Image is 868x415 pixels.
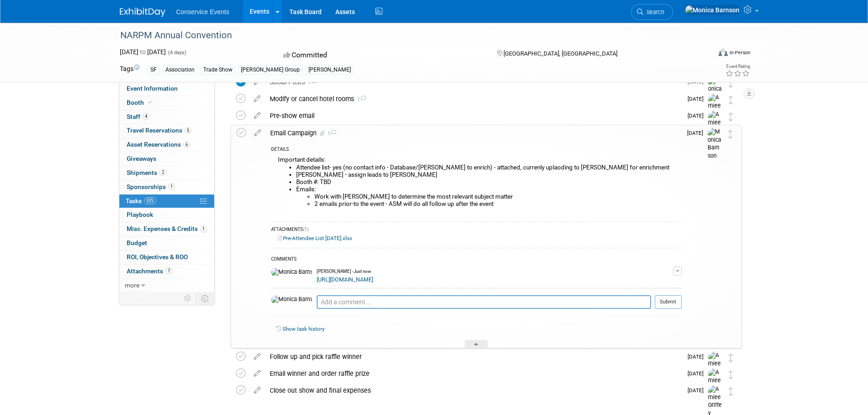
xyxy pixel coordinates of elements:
a: Staff4 [119,110,214,124]
div: In-Person [729,49,750,56]
span: [DATE] [688,113,708,119]
span: Sponsorships [127,183,175,190]
span: [DATE] [687,130,708,136]
span: more [125,282,139,289]
a: Budget [119,236,214,250]
div: Follow up and pick raffle winner [265,349,682,364]
div: Important details: [271,154,682,216]
img: Amiee Griffey [708,352,722,384]
span: [DATE] [688,354,708,360]
div: Association [163,65,197,75]
a: Asset Reservations6 [119,138,214,152]
span: (1) [303,227,308,232]
a: edit [249,95,265,103]
a: Search [631,4,673,20]
a: edit [249,353,265,361]
td: Tags [120,64,139,75]
span: [GEOGRAPHIC_DATA], [GEOGRAPHIC_DATA] [503,50,617,57]
i: Move task [729,370,733,379]
a: Misc. Expenses & Credits1 [119,222,214,236]
a: edit [249,112,265,120]
a: edit [249,386,265,395]
a: Booth [119,96,214,110]
img: Amiee Griffey [708,111,722,143]
div: Modify or cancel hotel rooms [265,91,682,107]
img: Monica Barnson [271,296,312,304]
img: Amiee Griffey [708,94,722,126]
span: 4 [143,113,149,120]
td: Personalize Event Tab Strip [180,292,196,304]
div: Trade Show [200,65,235,75]
span: Search [643,9,664,15]
span: Shipments [127,169,166,176]
span: [DATE] [688,96,708,102]
li: Work with [PERSON_NAME] to determine the most relevant subject matter [314,193,682,200]
span: ROI, Objectives & ROO [127,253,188,261]
button: Submit [655,295,682,309]
span: Booth [127,99,154,106]
span: [PERSON_NAME] - Just now [317,268,371,275]
a: Shipments2 [119,166,214,180]
a: Travel Reservations5 [119,124,214,138]
span: [DATE] [DATE] [120,48,166,56]
img: Monica Barnson [271,268,312,277]
a: Attachments7 [119,265,214,278]
i: Move task [729,113,733,121]
span: 1 [326,131,336,137]
div: Email winner and order raffle prize [265,366,682,381]
div: NARPM Annual Convention [117,27,697,44]
span: Conservice Events [176,8,230,15]
span: Travel Reservations [127,127,191,134]
img: Format-Inperson.png [719,49,728,56]
span: to [139,48,147,56]
div: [PERSON_NAME] Group [238,65,303,75]
span: 5 [185,127,191,134]
img: Amiee Griffey [708,369,722,401]
a: edit [250,129,266,137]
span: (4 days) [167,50,186,56]
i: Move task [729,354,733,362]
li: Attendee list- yes (no contact info - Database/[PERSON_NAME] to enrich) - attached, currenly upla... [296,164,682,171]
a: more [119,279,214,292]
div: Email Campaign [266,125,682,141]
span: Staff [127,113,149,120]
a: Playbook [119,208,214,222]
span: Asset Reservations [127,141,190,148]
div: ATTACHMENTS [271,226,682,234]
a: Show task history [282,326,324,332]
div: Event Format [657,47,751,61]
a: edit [249,369,265,378]
i: Move task [728,130,733,138]
span: 1 [168,183,175,190]
a: ROI, Objectives & ROO [119,251,214,264]
a: Sponsorships1 [119,180,214,194]
span: [DATE] [688,387,708,394]
span: 1 [354,97,366,102]
span: 53% [144,197,156,204]
div: [PERSON_NAME] [306,65,354,75]
div: Close out show and final expenses [265,383,682,398]
span: 7 [165,267,172,274]
div: DETAILS [271,146,682,154]
i: Booth reservation complete [148,100,153,105]
span: Attachments [127,267,172,275]
td: Toggle Event Tabs [195,292,214,304]
li: Booth #: TBD [296,179,682,186]
a: Event Information [119,82,214,96]
span: Budget [127,239,147,246]
span: 6 [183,141,190,148]
span: Playbook [127,211,153,218]
span: 1 [305,80,317,86]
img: Monica Barnson [708,128,721,160]
span: Event Information [127,85,178,92]
i: Move task [729,79,733,87]
li: Emails: [296,186,682,208]
div: SF [148,65,159,75]
span: Giveaways [127,155,156,162]
a: Pre-Attendee List [DATE].xlsx [278,235,352,241]
span: Tasks [126,197,156,205]
div: COMMENTS [271,255,682,265]
a: Tasks53% [119,195,214,208]
div: Pre-show email [265,108,682,123]
img: Monica Barnson [685,5,740,15]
